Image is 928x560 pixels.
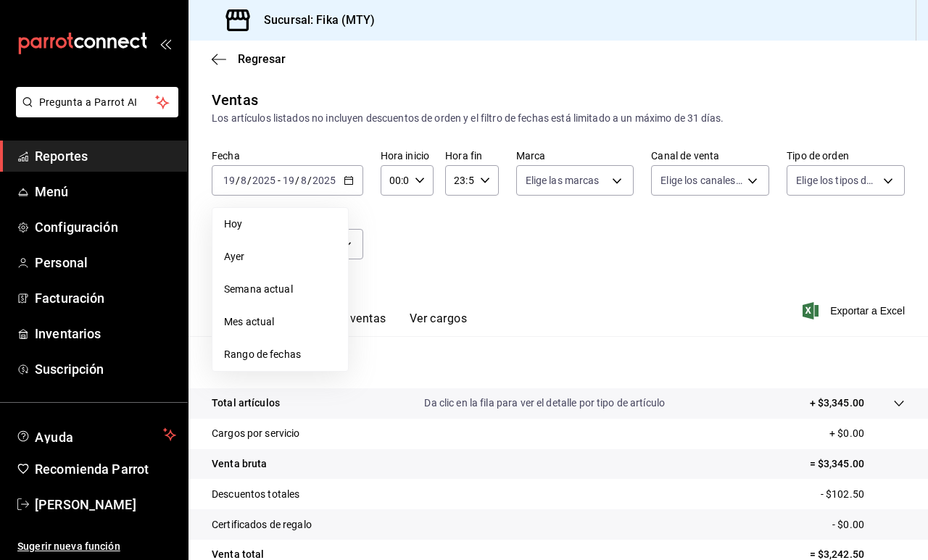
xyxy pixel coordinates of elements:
input: ---- [312,175,336,186]
span: Suscripción [35,359,176,379]
span: Mes actual [224,314,336,330]
p: Cargos por servicio [212,426,300,441]
span: Menú [35,182,176,201]
button: Exportar a Excel [805,302,905,319]
p: + $3,345.00 [810,396,864,411]
div: Ventas [212,89,258,111]
span: Configuración [35,217,176,237]
span: Facturación [35,288,176,308]
span: / [247,175,252,186]
span: Recomienda Parrot [35,459,176,479]
p: Certificados de regalo [212,517,312,532]
label: Canal de venta [651,151,769,161]
input: ---- [252,175,276,186]
p: - $102.50 [821,487,905,502]
span: Rango de fechas [224,347,336,362]
input: -- [282,175,295,186]
p: Resumen [212,354,905,371]
span: Personal [35,253,176,272]
label: Marca [516,151,634,161]
a: Pregunta a Parrot AI [10,105,178,120]
div: navigation tabs [235,312,467,336]
input: -- [300,175,307,186]
span: / [307,175,312,186]
span: Hoy [224,217,336,232]
span: Elige los canales de venta [660,173,742,188]
p: Descuentos totales [212,487,299,502]
button: Regresar [212,52,286,66]
span: - [278,175,281,186]
span: Ayuda [35,426,157,443]
span: / [236,175,240,186]
input: -- [223,175,236,186]
span: Elige las marcas [526,173,600,188]
p: = $3,345.00 [810,456,905,472]
span: / [295,175,299,186]
span: Pregunta a Parrot AI [39,95,156,110]
span: Regresar [238,52,286,66]
label: Tipo de orden [787,151,905,161]
span: Ayer [224,249,336,264]
label: Hora inicio [381,151,434,161]
span: Semana actual [224,282,336,297]
label: Hora fin [445,151,498,161]
button: Ver ventas [329,312,386,336]
div: Los artículos listados no incluyen descuentos de orden y el filtro de fechas está limitado a un m... [212,111,905,126]
p: - $0.00 [832,517,905,532]
h3: Sucursal: Fika (MTY) [252,12,376,29]
input: -- [240,175,247,186]
span: Sugerir nueva función [17,539,176,554]
button: Ver cargos [410,312,468,336]
span: [PERSON_NAME] [35,495,176,514]
span: Elige los tipos de orden [796,173,878,188]
label: Fecha [212,151,363,161]
p: Venta bruta [212,456,267,472]
button: open_drawer_menu [159,38,171,49]
button: Pregunta a Parrot AI [16,87,178,117]
p: Total artículos [212,396,280,411]
span: Inventarios [35,324,176,343]
p: Da clic en la fila para ver el detalle por tipo de artículo [424,396,665,411]
p: + $0.00 [829,426,905,441]
span: Reportes [35,146,176,166]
